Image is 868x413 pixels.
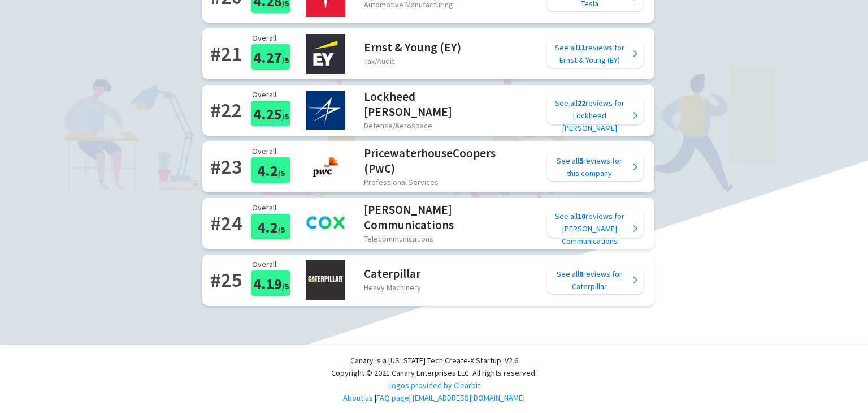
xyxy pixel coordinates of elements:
[549,210,630,247] div: See all reviews for [PERSON_NAME] Communications
[364,202,477,233] h2: [PERSON_NAME] Communications
[350,355,518,365] span: Canary is a [US_STATE] Tech Create-X Startup. V2.6
[252,258,296,270] p: Overall
[211,37,242,70] h2: # 21
[251,101,290,126] div: 4.25
[252,32,296,44] p: Overall
[252,145,296,157] p: Overall
[631,276,639,284] span: right
[547,153,643,181] a: See all5reviews forthis company
[278,168,285,178] span: /5
[413,393,525,403] a: [EMAIL_ADDRESS][DOMAIN_NAME]
[578,98,585,108] b: 22
[364,119,477,132] div: Defense/Aerospace
[364,40,461,55] h2: Ernst & Young (EY)
[282,281,289,291] span: /5
[376,393,409,403] a: FAQ page
[282,55,289,65] span: /5
[211,150,242,183] h2: # 23
[343,393,373,403] a: About us
[306,147,345,187] img: PricewaterhouseCoopers (PwC)
[579,156,583,166] b: 5
[364,145,477,176] h2: PricewaterhouseCoopers (PwC)
[631,111,639,119] span: right
[631,50,639,58] span: right
[364,176,477,188] div: Professional Services
[211,94,242,126] h2: # 22
[578,211,585,221] b: 10
[578,42,585,53] b: 11
[364,281,421,294] div: Heavy Machinery
[364,55,461,67] div: Tax/Audit
[252,88,296,101] p: Overall
[631,163,639,171] span: right
[547,40,643,68] a: See all11reviews forErnst & Young (EY)
[211,207,242,239] h2: # 24
[364,233,477,245] div: Telecommunications
[364,266,421,281] h2: Caterpillar
[547,209,643,238] a: See all10reviews for[PERSON_NAME] Communications
[579,269,583,279] b: 8
[631,225,639,233] span: right
[252,201,296,214] p: Overall
[388,380,480,390] a: Logos provided by Clearbit
[331,368,537,378] span: Copyright © 2021 Canary Enterprises LLC. All rights reserved.
[211,264,242,296] h2: # 25
[331,354,537,404] div: | |
[251,157,290,183] div: 4.2
[282,111,289,122] span: /5
[306,260,345,300] img: Caterpillar
[251,44,290,70] div: 4.27
[306,91,345,130] img: Lockheed Martin
[547,96,643,124] a: See all22reviews forLockheed [PERSON_NAME]
[549,41,630,66] div: See all reviews for Ernst & Young (EY)
[547,266,643,294] a: See all8reviews forCaterpillar
[251,214,290,239] div: 4.2
[306,204,345,243] img: Cox Communications
[549,268,630,292] div: See all reviews for Caterpillar
[549,97,630,134] div: See all reviews for Lockheed [PERSON_NAME]
[251,270,290,296] div: 4.19
[364,89,477,119] h2: Lockheed [PERSON_NAME]
[549,154,630,179] div: See all reviews for this company
[306,34,345,74] img: Ernst & Young (EY)
[278,225,285,235] span: /5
